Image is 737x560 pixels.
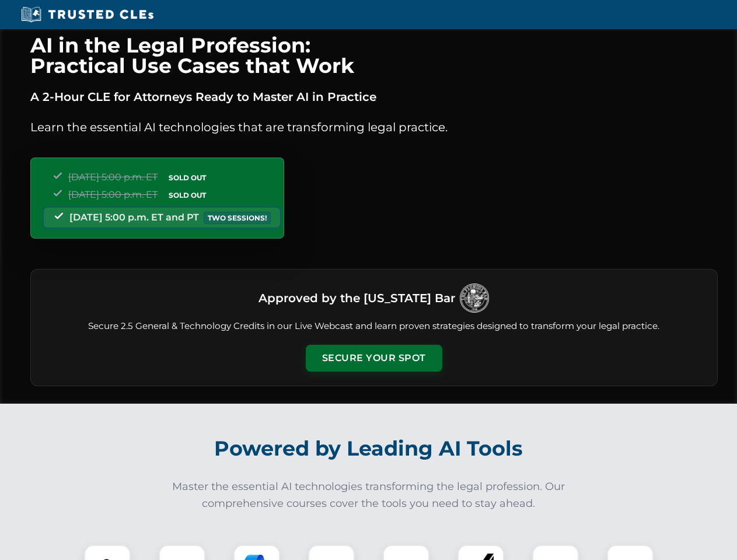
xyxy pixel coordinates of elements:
img: Trusted CLEs [18,6,157,23]
img: Logo [460,283,489,313]
span: SOLD OUT [165,171,210,184]
p: A 2-Hour CLE for Attorneys Ready to Master AI in Practice [30,87,718,106]
button: Secure Your Spot [306,345,442,372]
h3: Approved by the [US_STATE] Bar [259,288,455,309]
span: [DATE] 5:00 p.m. ET [68,189,158,200]
p: Learn the essential AI technologies that are transforming legal practice. [30,118,718,136]
h2: Powered by Leading AI Tools [46,428,692,469]
span: SOLD OUT [165,189,210,201]
p: Master the essential AI technologies transforming the legal profession. Our comprehensive courses... [165,478,573,512]
p: Secure 2.5 General & Technology Credits in our Live Webcast and learn proven strategies designed ... [45,320,703,333]
h1: AI in the Legal Profession: Practical Use Cases that Work [30,35,718,76]
span: [DATE] 5:00 p.m. ET [68,171,158,183]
